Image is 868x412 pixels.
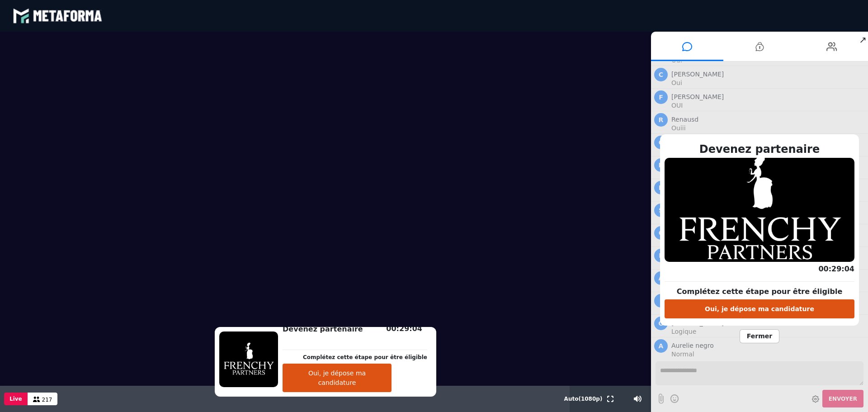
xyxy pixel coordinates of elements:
[818,265,854,273] span: 00:29:04
[303,353,427,361] p: Complétez cette étape pour être éligible
[283,364,392,392] button: Oui, je dépose ma candidature
[740,329,779,343] span: Fermer
[564,396,603,402] span: Auto ( 1080 p)
[562,386,604,412] button: Auto(1080p)
[665,286,854,297] p: Complétez cette étape pour être éligible
[42,397,52,403] span: 217
[665,141,854,157] h2: Devenez partenaire
[665,299,854,318] button: Oui, je dépose ma candidature
[219,331,278,387] img: 1758176636418-X90kMVC3nBIL3z60WzofmoLaWTDHBoMX.png
[386,324,422,333] span: 00:29:04
[665,158,854,262] img: 1758176636418-X90kMVC3nBIL3z60WzofmoLaWTDHBoMX.png
[4,393,28,405] button: Live
[858,32,868,48] span: ↗
[283,324,427,335] h2: Devenez partenaire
